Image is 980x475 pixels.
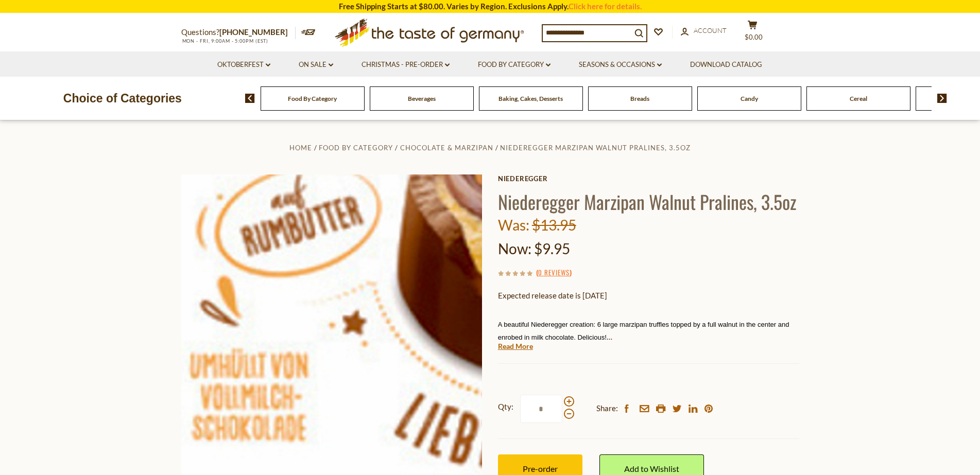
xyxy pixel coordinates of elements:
strong: Qty: [498,400,513,413]
span: $0.00 [745,33,763,41]
a: Food By Category [478,59,551,71]
span: ( ) [536,267,572,277]
a: On Sale [299,59,333,71]
p: Questions? [181,26,296,39]
label: Was: [498,216,529,234]
span: MON - FRI, 9:00AM - 5:00PM (EST) [181,38,269,44]
a: Baking, Cakes, Desserts [498,95,563,102]
p: Expected release date is [DATE] [498,289,799,302]
a: Click here for details. [569,2,642,11]
img: next arrow [937,94,947,103]
a: Niederegger [498,174,799,183]
a: [PHONE_NUMBER] [219,27,288,37]
a: Food By Category [319,144,393,152]
span: Account [694,26,727,34]
a: Cereal [850,95,867,102]
a: Candy [741,95,758,102]
a: Read More [498,341,533,351]
a: Oktoberfest [217,59,270,71]
a: Download Catalog [690,59,762,71]
a: Seasons & Occasions [579,59,662,71]
label: Now: [498,240,531,257]
h1: Niederegger Marzipan Walnut Pralines, 3.5oz [498,190,799,213]
a: Account [681,25,727,37]
span: Pre-order [523,464,558,473]
input: Qty: [520,395,562,423]
img: previous arrow [245,94,255,103]
a: Beverages [408,95,436,102]
a: Niederegger Marzipan Walnut Pralines, 3.5oz [500,144,691,152]
a: Chocolate & Marzipan [400,144,493,152]
a: Home [289,144,312,152]
span: Share: [596,402,618,415]
a: 0 Reviews [538,267,570,278]
a: Breads [630,95,649,102]
a: Food By Category [288,95,337,102]
span: A beautiful Niederegger creation: 6 large marzipan truffles topped by a full walnut in the center... [498,321,789,341]
button: $0.00 [737,20,768,46]
a: Christmas - PRE-ORDER [362,59,450,71]
span: $9.95 [534,240,570,257]
span: $13.95 [532,216,576,234]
